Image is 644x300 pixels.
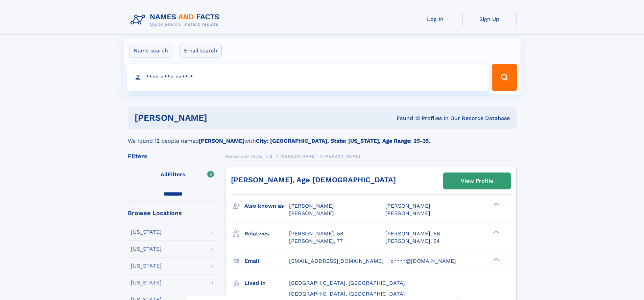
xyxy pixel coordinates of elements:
[128,129,517,145] div: We found 12 people named with .
[408,11,462,27] a: Log In
[128,11,225,29] img: Logo Names and Facts
[492,257,500,261] div: ❯
[289,230,343,237] a: [PERSON_NAME], 58
[131,263,162,269] div: [US_STATE]
[244,255,289,267] h3: Email
[225,152,262,160] a: Names and Facts
[302,115,510,122] div: Found 12 Profiles In Our Records Database
[128,153,218,159] div: Filters
[256,138,429,144] b: City: [GEOGRAPHIC_DATA], State: [US_STATE], Age Range: 25-35
[244,277,289,289] h3: Lived in
[289,291,405,297] span: [GEOGRAPHIC_DATA], [GEOGRAPHIC_DATA]
[128,210,218,216] div: Browse Locations
[270,152,273,160] a: B
[135,114,302,122] h1: [PERSON_NAME]
[231,176,396,184] a: [PERSON_NAME], Age [DEMOGRAPHIC_DATA]
[385,210,430,216] span: [PERSON_NAME]
[289,280,405,286] span: [GEOGRAPHIC_DATA], [GEOGRAPHIC_DATA]
[444,173,510,189] a: View Profile
[461,173,493,189] div: View Profile
[462,11,517,27] a: Sign Up
[385,203,430,209] span: [PERSON_NAME]
[161,171,168,178] span: All
[129,44,172,58] label: Name search
[244,200,289,212] h3: Also known as
[289,210,334,216] span: [PERSON_NAME]
[180,44,222,58] label: Email search
[131,280,162,285] div: [US_STATE]
[128,167,218,183] label: Filters
[280,154,316,159] span: [PERSON_NAME]
[385,230,440,237] a: [PERSON_NAME], 66
[280,152,316,160] a: [PERSON_NAME]
[199,138,244,144] b: [PERSON_NAME]
[492,230,500,234] div: ❯
[289,203,334,209] span: [PERSON_NAME]
[289,237,343,245] a: [PERSON_NAME], 77
[131,246,162,252] div: [US_STATE]
[244,228,289,239] h3: Relatives
[131,229,162,235] div: [US_STATE]
[127,64,489,91] input: search input
[324,154,360,159] span: [PERSON_NAME]
[492,202,500,207] div: ❯
[270,154,273,159] span: B
[289,258,384,264] span: [EMAIL_ADDRESS][DOMAIN_NAME]
[385,237,440,245] a: [PERSON_NAME], 54
[492,64,517,91] button: Search Button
